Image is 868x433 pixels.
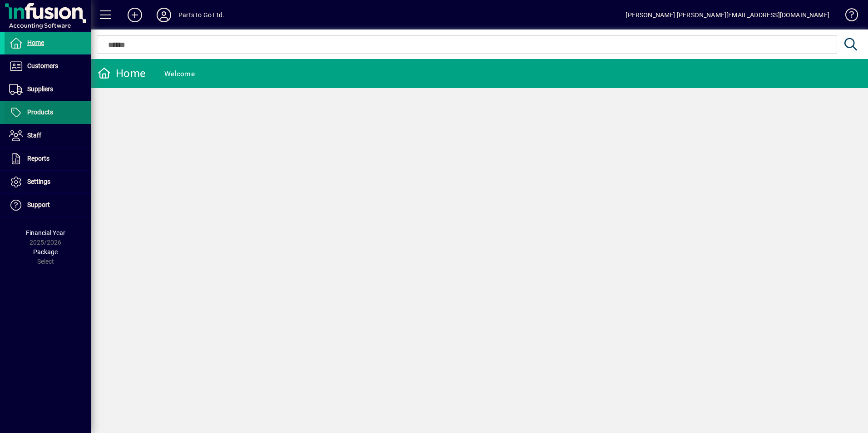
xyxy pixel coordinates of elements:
a: Settings [5,171,91,193]
div: Parts to Go Ltd. [178,8,225,22]
button: Profile [149,7,178,23]
div: Welcome [164,67,195,81]
span: Reports [27,155,49,162]
button: Add [120,7,149,23]
span: Suppliers [27,85,53,93]
div: Home [98,66,146,81]
span: Settings [27,178,50,185]
a: Reports [5,148,91,170]
a: Support [5,194,91,216]
span: Financial Year [26,229,65,236]
span: Staff [27,132,41,139]
a: Suppliers [5,78,91,101]
div: [PERSON_NAME] [PERSON_NAME][EMAIL_ADDRESS][DOMAIN_NAME] [626,8,829,22]
span: Package [33,248,58,256]
a: Products [5,101,91,124]
span: Customers [27,62,58,69]
span: Home [27,39,44,46]
span: Support [27,201,50,208]
a: Knowledge Base [838,2,857,31]
a: Staff [5,124,91,147]
a: Customers [5,55,91,78]
span: Products [27,108,53,116]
